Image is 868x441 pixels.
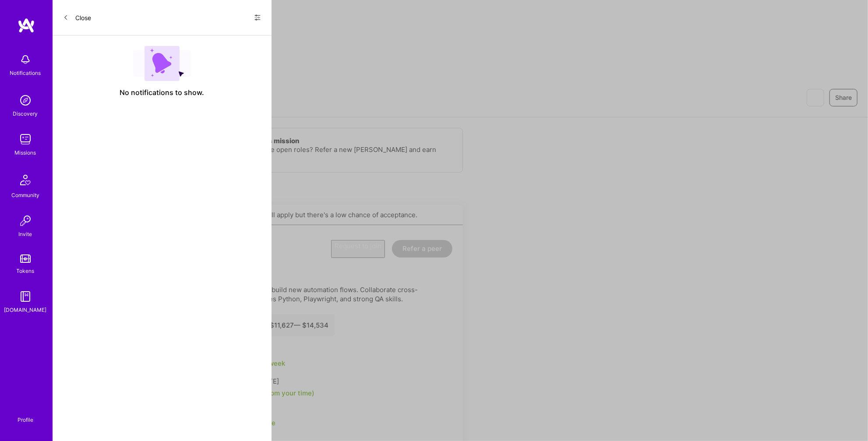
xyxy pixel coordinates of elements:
img: logo [18,18,35,33]
div: Notifications [10,68,41,78]
div: Discovery [13,109,38,118]
img: tokens [20,254,31,263]
img: discovery [17,92,34,109]
div: Community [11,191,39,200]
img: teamwork [17,131,34,148]
div: Invite [19,229,32,239]
img: bell [17,51,34,68]
div: [DOMAIN_NAME] [4,305,47,314]
img: Community [15,169,36,191]
div: Profile [18,415,33,423]
span: No notifications to show. [120,88,205,97]
img: Invite [17,212,34,229]
a: Profile [14,406,36,423]
img: guide book [17,288,34,305]
button: Close [63,11,91,25]
div: Tokens [17,266,35,275]
div: Missions [15,148,36,157]
img: empty [133,46,191,81]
